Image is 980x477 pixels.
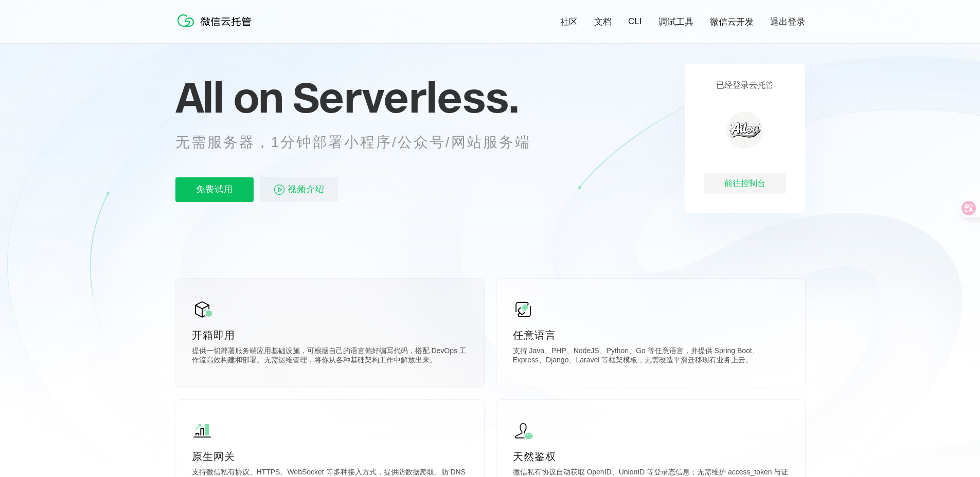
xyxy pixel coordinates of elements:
a: 文档 [594,16,612,28]
p: 免费试用 [175,177,254,202]
a: 退出登录 [770,16,805,28]
p: 任意语言 [513,328,789,342]
span: All on [175,71,283,123]
p: 原生网关 [192,449,468,464]
a: 社区 [560,16,578,28]
a: CLI [628,16,642,27]
a: 微信云托管 [175,24,258,32]
span: 视频介绍 [288,177,325,202]
img: video_play.svg [273,184,286,196]
p: 开箱即用 [192,328,468,342]
img: 微信云托管 [175,10,258,31]
div: 前往控制台 [704,173,786,194]
span: Serverless. [293,71,519,123]
a: 微信云开发 [710,16,754,28]
p: 已经登录云托管 [716,80,774,91]
p: 支持 Java、PHP、NodeJS、Python、Go 等任意语言，并提供 Spring Boot、Express、Django、Laravel 等框架模板，无需改造平滑迁移现有业务上云。 [513,346,789,367]
p: 提供一切部署服务端应用基础设施，可根据自己的语言偏好编写代码，搭配 DevOps 工作流高效构建和部署。无需运维管理，将你从各种基础架构工作中解放出来。 [192,346,468,367]
p: 无需服务器，1分钟部署小程序/公众号/网站服务端 [175,132,550,153]
a: 调试工具 [658,16,693,28]
p: 天然鉴权 [513,449,789,464]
